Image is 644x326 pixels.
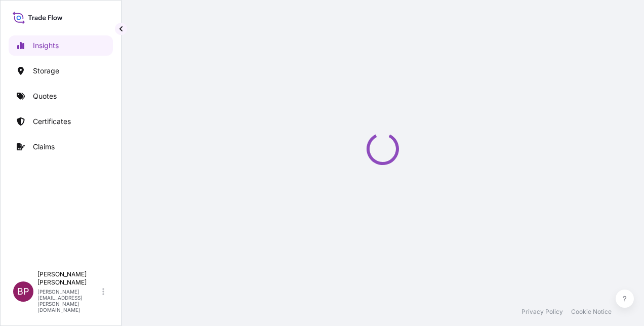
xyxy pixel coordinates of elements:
[521,308,563,316] a: Privacy Policy
[37,270,100,287] p: [PERSON_NAME] [PERSON_NAME]
[9,111,113,132] a: Certificates
[33,40,59,51] p: Insights
[9,35,113,56] a: Insights
[33,116,71,127] p: Certificates
[9,61,113,81] a: Storage
[17,287,29,297] span: BP
[33,142,55,152] p: Claims
[33,66,59,76] p: Storage
[37,289,100,313] p: [PERSON_NAME][EMAIL_ADDRESS][PERSON_NAME][DOMAIN_NAME]
[9,137,113,157] a: Claims
[33,91,57,101] p: Quotes
[9,86,113,106] a: Quotes
[571,308,612,316] a: Cookie Notice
